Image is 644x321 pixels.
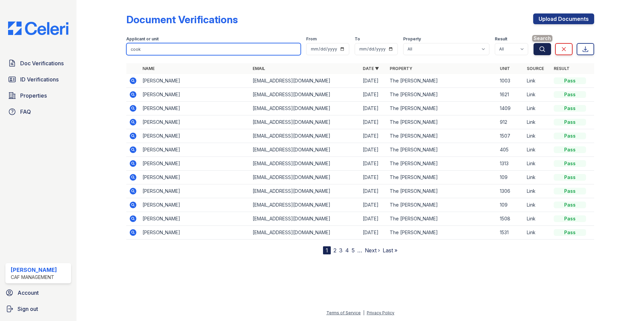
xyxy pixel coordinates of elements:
[140,171,250,184] td: [PERSON_NAME]
[345,247,349,254] a: 4
[339,247,343,254] a: 3
[524,143,551,157] td: Link
[554,229,586,236] div: Pass
[390,66,412,71] a: Property
[326,310,361,315] a: Terms of Service
[403,36,421,42] label: Property
[532,35,552,42] span: Search
[3,302,74,316] button: Sign out
[524,129,551,143] td: Link
[497,115,524,129] td: 912
[387,88,497,102] td: The [PERSON_NAME]
[534,43,551,55] button: Search
[250,212,360,226] td: [EMAIL_ADDRESS][DOMAIN_NAME]
[383,247,397,254] a: Last »
[306,36,317,42] label: From
[126,13,238,26] div: Document Verifications
[5,105,71,118] a: FAQ
[3,22,74,35] img: CE_Logo_Blue-a8612792a0a2168367f1c8372b55b34899dd931a85d93a1a3d3e32e68fde9ad4.png
[387,74,497,88] td: The [PERSON_NAME]
[126,43,301,55] input: Search by name, email, or unit number
[524,157,551,171] td: Link
[360,226,387,240] td: [DATE]
[250,88,360,102] td: [EMAIL_ADDRESS][DOMAIN_NAME]
[387,115,497,129] td: The [PERSON_NAME]
[524,198,551,212] td: Link
[323,246,331,254] div: 1
[250,171,360,184] td: [EMAIL_ADDRESS][DOMAIN_NAME]
[387,226,497,240] td: The [PERSON_NAME]
[554,77,586,84] div: Pass
[495,36,507,42] label: Result
[140,143,250,157] td: [PERSON_NAME]
[360,129,387,143] td: [DATE]
[333,247,336,254] a: 2
[497,88,524,102] td: 1621
[527,66,544,71] a: Source
[3,286,74,299] a: Account
[524,102,551,115] td: Link
[5,73,71,86] a: ID Verifications
[497,129,524,143] td: 1507
[20,75,59,83] span: ID Verifications
[140,129,250,143] td: [PERSON_NAME]
[497,212,524,226] td: 1508
[140,88,250,102] td: [PERSON_NAME]
[497,102,524,115] td: 1409
[360,115,387,129] td: [DATE]
[11,274,57,281] div: CAF Management
[5,89,71,102] a: Properties
[140,226,250,240] td: [PERSON_NAME]
[363,66,379,71] a: Date ▼
[554,91,586,98] div: Pass
[387,102,497,115] td: The [PERSON_NAME]
[140,184,250,198] td: [PERSON_NAME]
[140,102,250,115] td: [PERSON_NAME]
[554,188,586,194] div: Pass
[250,115,360,129] td: [EMAIL_ADDRESS][DOMAIN_NAME]
[250,184,360,198] td: [EMAIL_ADDRESS][DOMAIN_NAME]
[524,226,551,240] td: Link
[497,157,524,171] td: 1313
[387,212,497,226] td: The [PERSON_NAME]
[497,226,524,240] td: 1531
[360,102,387,115] td: [DATE]
[387,129,497,143] td: The [PERSON_NAME]
[497,171,524,184] td: 109
[387,143,497,157] td: The [PERSON_NAME]
[497,184,524,198] td: 1306
[250,198,360,212] td: [EMAIL_ADDRESS][DOMAIN_NAME]
[387,171,497,184] td: The [PERSON_NAME]
[554,174,586,181] div: Pass
[387,198,497,212] td: The [PERSON_NAME]
[533,13,594,24] a: Upload Documents
[524,115,551,129] td: Link
[360,171,387,184] td: [DATE]
[554,146,586,153] div: Pass
[554,160,586,167] div: Pass
[140,157,250,171] td: [PERSON_NAME]
[360,74,387,88] td: [DATE]
[250,157,360,171] td: [EMAIL_ADDRESS][DOMAIN_NAME]
[367,310,394,315] a: Privacy Policy
[524,88,551,102] td: Link
[355,36,360,42] label: To
[497,74,524,88] td: 1003
[387,184,497,198] td: The [PERSON_NAME]
[387,157,497,171] td: The [PERSON_NAME]
[140,115,250,129] td: [PERSON_NAME]
[18,289,39,297] span: Account
[554,105,586,112] div: Pass
[126,36,159,42] label: Applicant or unit
[363,310,364,315] div: |
[250,143,360,157] td: [EMAIL_ADDRESS][DOMAIN_NAME]
[554,119,586,126] div: Pass
[524,184,551,198] td: Link
[360,184,387,198] td: [DATE]
[250,226,360,240] td: [EMAIL_ADDRESS][DOMAIN_NAME]
[18,305,38,313] span: Sign out
[554,133,586,139] div: Pass
[554,66,570,71] a: Result
[365,247,380,254] a: Next ›
[250,102,360,115] td: [EMAIL_ADDRESS][DOMAIN_NAME]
